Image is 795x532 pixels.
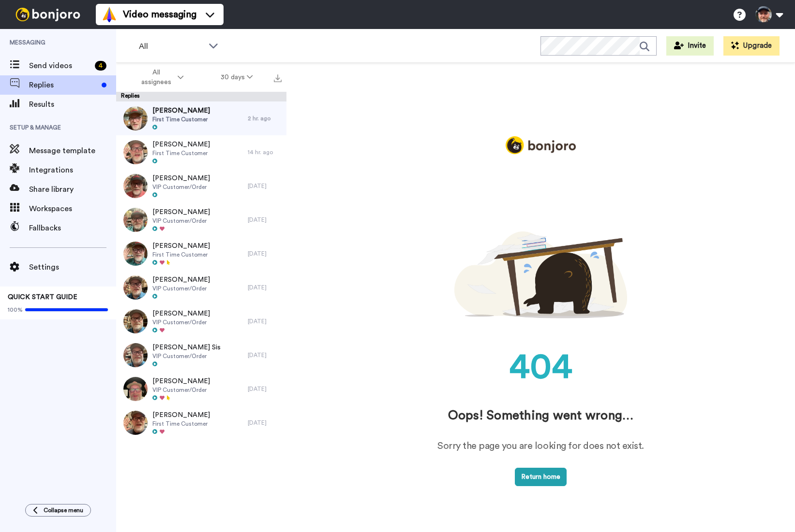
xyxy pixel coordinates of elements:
span: Replies [29,79,98,91]
div: [DATE] [248,351,282,359]
button: Export all results that match these filters now. [271,70,285,85]
span: VIP Customer/Order [152,386,210,394]
span: First Time Customer [152,420,210,428]
span: First Time Customer [152,115,210,123]
span: [PERSON_NAME] [152,173,210,183]
img: 7e02eb65-798b-4aeb-83cd-6ba1a7c1f1c8-thumb.jpg [123,275,148,300]
img: 046fb462-78e2-4ee5-a8e4-cfb9a116e6e4-thumb.jpg [123,377,148,401]
span: [PERSON_NAME] [152,241,210,251]
div: [DATE] [248,250,282,258]
span: Workspaces [29,203,116,215]
button: 30 days [202,69,271,86]
a: [PERSON_NAME]VIP Customer/Order[DATE] [116,372,286,406]
a: [PERSON_NAME]First Time Customer14 hr. ago [116,135,286,169]
img: dcc1e25e-5214-4349-bc85-45edb14121e1-thumb.jpg [123,174,148,198]
div: 4 [95,61,106,71]
img: b3565c6f-ca74-48ae-8cea-c6f6b4acfc84-thumb.jpg [123,411,148,435]
a: [PERSON_NAME] SisVIP Customer/Order[DATE] [116,338,286,372]
span: Collapse menu [44,506,83,514]
div: 2 hr. ago [248,115,282,122]
span: VIP Customer/Order [152,183,210,191]
img: 39537f28-e30d-4bea-b049-aba568953bcc-thumb.jpg [123,343,148,367]
div: [DATE] [248,385,282,393]
img: vm-color.svg [102,7,117,22]
span: First Time Customer [152,251,210,259]
a: [PERSON_NAME]VIP Customer/Order[DATE] [116,169,286,203]
span: [PERSON_NAME] [152,275,210,285]
span: Message template [29,145,116,157]
span: [PERSON_NAME] [152,309,210,318]
span: [PERSON_NAME] Sis [152,343,221,352]
button: Return home [515,468,567,486]
img: bj-logo-header-white.svg [12,8,84,21]
span: [PERSON_NAME] [152,207,210,217]
img: e31ad22a-2fc1-4dc2-b112-10dfee1293c1-thumb.jpg [123,140,148,164]
img: 33da521f-f0f9-4932-a193-53516986218f-thumb.jpg [123,242,148,266]
span: All assignees [136,68,176,87]
span: Settings [29,261,116,273]
span: Integrations [29,164,116,176]
span: Send videos [29,60,91,72]
span: Share library [29,184,116,195]
span: Results [29,99,116,110]
button: Collapse menu [25,504,91,517]
button: All assignees [118,64,202,91]
a: [PERSON_NAME]VIP Customer/Order[DATE] [116,271,286,304]
div: [DATE] [248,216,282,224]
div: Sorry the page you are looking for does not exist. [330,439,752,453]
img: b78f7391-9d38-4a0d-af66-664d88ebc1f5-thumb.jpg [123,309,148,333]
img: 404.png [454,231,627,318]
span: 100% [8,306,23,314]
span: [PERSON_NAME] [152,140,210,149]
a: [PERSON_NAME]VIP Customer/Order[DATE] [116,203,286,237]
img: 59057fe9-f542-4bff-97c4-df1a8094f83e-thumb.jpg [123,106,148,130]
a: Return home [515,474,567,480]
button: Upgrade [723,36,780,56]
a: [PERSON_NAME]First Time Customer2 hr. ago [116,101,286,135]
div: [DATE] [248,182,282,190]
span: QUICK START GUIDE [8,294,77,301]
span: [PERSON_NAME] [152,376,210,386]
span: All [139,41,204,52]
div: [DATE] [248,284,282,291]
span: VIP Customer/Order [152,285,210,292]
div: 14 hr. ago [248,148,282,156]
a: [PERSON_NAME]VIP Customer/Order[DATE] [116,304,286,338]
span: VIP Customer/Order [152,352,221,360]
span: Video messaging [123,8,196,21]
span: VIP Customer/Order [152,318,210,326]
div: Replies [116,92,286,101]
img: export.svg [274,74,282,82]
span: VIP Customer/Order [152,217,210,225]
span: [PERSON_NAME] [152,106,210,115]
a: [PERSON_NAME]First Time Customer[DATE] [116,406,286,440]
img: logo_full.png [506,136,576,154]
img: 1e90fb84-83b5-424a-a589-caf9a0d71845-thumb.jpg [123,208,148,232]
span: [PERSON_NAME] [152,410,210,420]
button: Invite [666,36,714,56]
span: Fallbacks [29,222,116,234]
a: [PERSON_NAME]First Time Customer[DATE] [116,237,286,271]
span: First Time Customer [152,149,210,157]
div: [DATE] [248,419,282,427]
div: [DATE] [248,317,282,325]
div: 404 [306,343,776,392]
div: Oops! Something went wrong… [306,407,776,425]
